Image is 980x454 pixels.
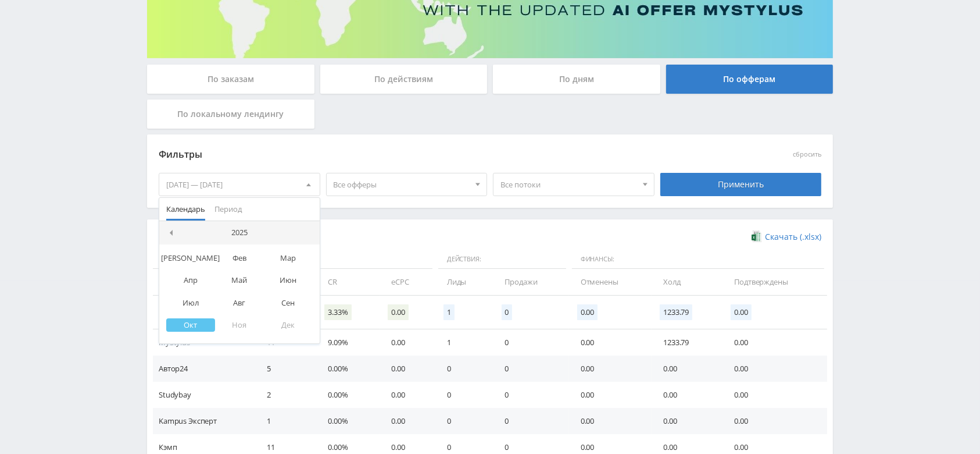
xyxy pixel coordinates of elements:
[166,318,215,332] div: Окт
[320,65,488,94] div: По действиям
[147,65,314,94] div: По заказам
[493,329,569,356] td: 0
[264,318,313,332] div: Дек
[215,251,264,265] div: Фев
[660,173,822,196] div: Применить
[569,382,652,408] td: 0.00
[147,100,314,129] div: По локальному лендингу
[569,356,652,382] td: 0.00
[793,151,821,158] button: сбросить
[435,382,493,408] td: 0
[153,296,255,329] td: Итого:
[493,356,569,382] td: 0
[493,65,660,94] div: По дням
[500,173,636,196] span: Все потоки
[723,329,827,356] td: 0.00
[166,274,215,287] div: Апр
[159,173,320,196] div: [DATE] — [DATE]
[660,304,692,320] span: 1233.79
[723,269,827,295] td: Подтверждены
[264,296,313,310] div: Сен
[264,274,313,287] div: Июн
[255,356,316,382] td: 5
[569,269,652,295] td: Отменены
[153,250,432,269] span: Данные:
[380,408,435,434] td: 0.00
[166,198,205,221] span: Календарь
[153,356,255,382] td: Автор24
[652,356,723,382] td: 0.00
[316,382,380,408] td: 0.00%
[324,304,351,320] span: 3.33%
[159,146,654,164] div: Фильтры
[723,408,827,434] td: 0.00
[652,269,723,295] td: Холд
[652,408,723,434] td: 0.00
[569,329,652,356] td: 0.00
[502,304,513,320] span: 0
[380,269,435,295] td: eCPC
[215,274,264,287] div: Май
[438,250,566,269] span: Действия:
[752,231,821,243] a: Скачать (.xlsx)
[227,228,252,237] div: 2025
[153,269,255,295] td: Дата
[731,304,751,320] span: 0.00
[153,408,255,434] td: Kampus Эксперт
[215,296,264,310] div: Авг
[572,250,824,269] span: Финансы:
[388,304,408,320] span: 0.00
[166,251,215,265] div: [PERSON_NAME]
[316,356,380,382] td: 0.00%
[752,230,761,242] img: xlsx
[577,304,598,320] span: 0.00
[493,408,569,434] td: 0
[666,65,834,94] div: По офферам
[652,329,723,356] td: 1233.79
[723,356,827,382] td: 0.00
[153,382,255,408] td: Studybay
[316,329,380,356] td: 9.09%
[380,382,435,408] td: 0.00
[652,382,723,408] td: 0.00
[569,408,652,434] td: 0.00
[435,269,493,295] td: Лиды
[316,269,380,295] td: CR
[334,173,470,196] span: Все офферы
[380,356,435,382] td: 0.00
[166,296,215,310] div: Июл
[443,304,455,320] span: 1
[723,382,827,408] td: 0.00
[380,329,435,356] td: 0.00
[435,356,493,382] td: 0
[316,408,380,434] td: 0.00%
[435,329,493,356] td: 1
[255,408,316,434] td: 1
[493,382,569,408] td: 0
[435,408,493,434] td: 0
[215,318,264,332] div: Ноя
[153,329,255,356] td: MyStylus
[162,198,210,221] button: Календарь
[214,198,242,221] span: Период
[493,269,569,295] td: Продажи
[255,382,316,408] td: 2
[765,232,821,242] span: Скачать (.xlsx)
[264,251,313,265] div: Мар
[210,198,246,221] button: Период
